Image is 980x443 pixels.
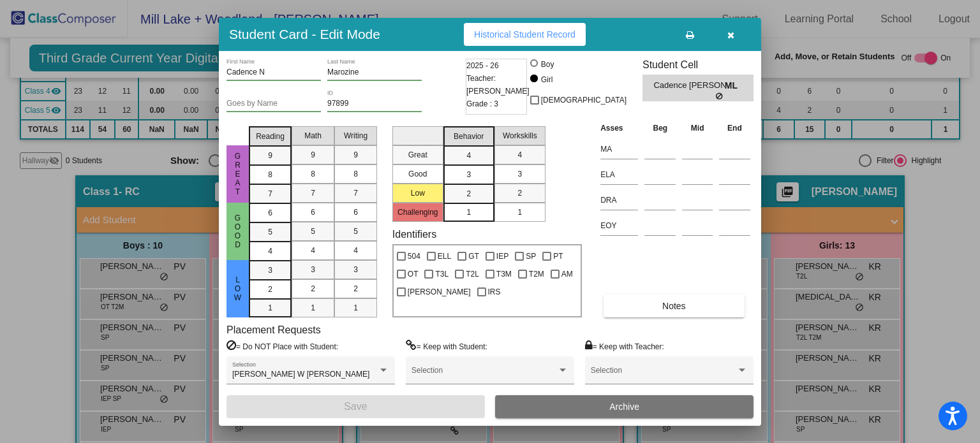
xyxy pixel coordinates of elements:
[229,26,380,42] h3: Student Card - Edit Mode
[232,152,244,196] span: Great
[268,226,272,238] span: 5
[466,72,530,98] span: Teacher: [PERSON_NAME]
[232,370,369,379] span: [PERSON_NAME] W [PERSON_NAME]
[268,150,272,161] span: 9
[268,302,272,314] span: 1
[653,79,724,92] span: Cadence [PERSON_NAME]
[641,121,679,135] th: Beg
[353,264,358,275] span: 3
[466,266,479,282] span: T2L
[268,245,272,257] span: 4
[344,130,367,142] span: Writing
[408,266,419,282] span: OT
[226,395,485,418] button: Save
[438,249,451,264] span: ELL
[311,187,315,199] span: 7
[561,266,573,282] span: AM
[496,266,512,282] span: T3M
[408,284,471,300] span: [PERSON_NAME]
[600,216,638,235] input: assessment
[311,302,315,314] span: 1
[466,169,471,180] span: 3
[311,226,315,237] span: 5
[353,149,358,161] span: 9
[464,23,586,46] button: Historical Student Record
[609,402,639,412] span: Archive
[311,168,315,180] span: 8
[540,59,554,70] div: Boy
[232,214,244,249] span: Good
[495,395,754,418] button: Archive
[466,150,471,161] span: 4
[408,249,420,264] span: 504
[679,121,716,135] th: Mid
[353,245,358,256] span: 4
[304,130,322,142] span: Math
[406,340,487,352] label: = Keep with Student:
[268,207,272,219] span: 6
[226,340,338,352] label: = Do NOT Place with Student:
[529,266,544,282] span: T2M
[268,188,272,200] span: 7
[517,168,522,180] span: 3
[553,249,563,264] span: PT
[466,188,471,200] span: 2
[353,302,358,314] span: 1
[311,283,315,294] span: 2
[466,207,471,218] span: 1
[585,340,664,352] label: = Keep with Teacher:
[503,130,537,142] span: Workskills
[268,169,272,180] span: 8
[541,92,627,108] span: [DEMOGRAPHIC_DATA]
[600,140,638,159] input: assessment
[466,59,499,72] span: 2025 - 26
[226,324,321,336] label: Placement Requests
[517,207,522,218] span: 1
[597,121,641,135] th: Asses
[454,131,484,142] span: Behavior
[268,265,272,276] span: 3
[268,284,272,295] span: 2
[600,165,638,184] input: assessment
[311,245,315,256] span: 4
[327,99,422,108] input: Enter ID
[353,226,358,237] span: 5
[474,29,575,40] span: Historical Student Record
[517,187,522,199] span: 2
[642,59,754,71] h3: Student Cell
[353,168,358,180] span: 8
[353,283,358,294] span: 2
[468,249,479,264] span: GT
[344,401,367,412] span: Save
[725,79,743,92] span: ML
[540,74,553,85] div: Girl
[311,264,315,275] span: 3
[716,121,754,135] th: End
[311,207,315,218] span: 6
[256,131,285,142] span: Reading
[488,284,501,300] span: IRS
[604,294,744,317] button: Notes
[435,266,449,282] span: T3L
[517,149,522,161] span: 4
[226,99,321,108] input: goes by name
[466,98,498,110] span: Grade : 3
[311,149,315,161] span: 9
[496,249,509,264] span: IEP
[600,191,638,210] input: assessment
[353,187,358,199] span: 7
[526,249,536,264] span: SP
[392,228,436,240] label: Identifiers
[232,275,244,302] span: Low
[662,301,686,311] span: Notes
[353,207,358,218] span: 6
